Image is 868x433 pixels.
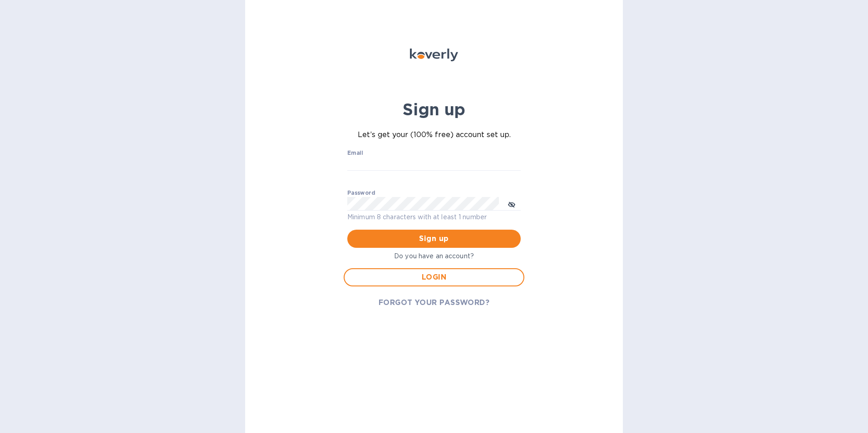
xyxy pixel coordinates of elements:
span: Let’s get your (100% free) account set up. [358,130,511,139]
span: Sign up [355,233,513,244]
button: Sign up [347,230,521,248]
button: toggle password visibility [503,195,521,213]
span: LOGIN [352,272,516,283]
b: Sign up [403,99,465,119]
p: Do you have an account? [344,251,524,261]
button: FORGOT YOUR PASSWORD? [371,294,497,312]
label: Password [347,191,375,196]
p: Minimum 8 characters with at least 1 number [347,212,521,222]
span: FORGOT YOUR PASSWORD? [379,297,490,308]
img: Koverly [410,49,458,61]
button: LOGIN [344,268,524,286]
label: Email [347,151,363,156]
